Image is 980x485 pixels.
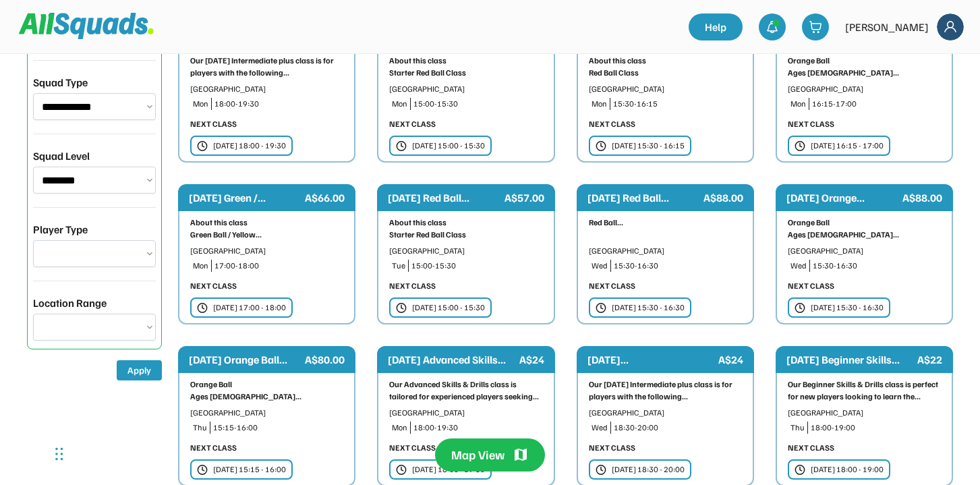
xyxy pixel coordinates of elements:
[389,217,542,241] div: About this class Starter Red Ball Class
[811,140,884,152] div: [DATE] 16:15 - 17:00
[788,378,941,403] div: Our Beginner Skills & Drills class is perfect for new players looking to learn the...
[392,422,407,434] div: Mon
[19,13,154,38] img: Squad%20Logo.svg
[811,422,941,434] div: 18:00-19:00
[813,260,941,272] div: 15:30-16:30
[389,280,436,292] div: NEXT CLASS
[392,260,405,272] div: Tue
[613,98,742,110] div: 15:30-16:15
[214,260,343,272] div: 17:00-18:00
[519,351,544,368] div: A$24
[589,118,635,130] div: NEXT CLASS
[190,245,343,257] div: [GEOGRAPHIC_DATA]
[190,118,237,130] div: NEXT CLASS
[305,351,345,368] div: A$80.00
[592,422,608,434] div: Wed
[389,407,542,419] div: [GEOGRAPHIC_DATA]
[612,302,685,314] div: [DATE] 15:30 - 16:30
[809,20,822,34] img: shopping-cart-01%20%281%29.svg
[596,140,606,152] img: clock.svg
[587,351,716,368] div: [DATE]...
[33,148,90,164] div: Squad Level
[589,378,742,403] div: Our [DATE] Intermediate plus class is for players with the following...
[213,422,343,434] div: 15:15-16:00
[33,74,88,90] div: Squad Type
[788,118,834,130] div: NEXT CLASS
[788,280,834,292] div: NEXT CLASS
[589,280,635,292] div: NEXT CLASS
[190,55,343,79] div: Our [DATE] Intermediate plus class is for players with the following...
[305,190,345,206] div: A$66.00
[795,302,805,314] img: clock.svg
[117,360,162,380] button: Apply
[389,245,542,257] div: [GEOGRAPHIC_DATA]
[189,351,302,368] div: [DATE] Orange Ball...
[937,13,964,40] img: Frame%2018.svg
[788,83,941,95] div: [GEOGRAPHIC_DATA]
[412,302,485,314] div: [DATE] 15:00 - 15:30
[190,217,343,241] div: About this class Green Ball / Yellow...
[190,407,343,419] div: [GEOGRAPHIC_DATA]
[790,98,806,110] div: Mon
[389,55,542,79] div: About this class Starter Red Ball Class
[413,98,542,110] div: 15:00-15:30
[193,422,207,434] div: Thu
[190,378,343,403] div: Orange Ball Ages [DEMOGRAPHIC_DATA]...
[718,351,743,368] div: A$24
[614,422,742,434] div: 18:30-20:00
[788,407,941,419] div: [GEOGRAPHIC_DATA]
[703,190,743,206] div: A$88.00
[396,302,407,314] img: clock.svg
[389,378,542,403] div: Our Advanced Skills & Drills class is tailored for experienced players seeking...
[612,140,685,152] div: [DATE] 15:30 - 16:15
[812,98,941,110] div: 16:15-17:00
[589,245,742,257] div: [GEOGRAPHIC_DATA]
[396,140,407,152] img: clock.svg
[790,422,805,434] div: Thu
[197,140,208,152] img: clock.svg
[389,118,436,130] div: NEXT CLASS
[917,351,942,368] div: A$22
[213,140,286,152] div: [DATE] 18:00 - 19:30
[795,140,805,152] img: clock.svg
[197,302,208,314] img: clock.svg
[412,140,485,152] div: [DATE] 15:00 - 15:30
[389,83,542,95] div: [GEOGRAPHIC_DATA]
[388,351,516,368] div: [DATE] Advanced Skills...
[689,13,743,40] a: Help
[788,217,941,241] div: Orange Ball Ages [DEMOGRAPHIC_DATA]...
[589,55,742,79] div: About this class Red Ball Class
[589,217,742,229] div: Red Ball...
[33,295,107,311] div: Location Range
[786,351,915,368] div: [DATE] Beginner Skills...
[589,83,742,95] div: [GEOGRAPHIC_DATA]
[592,98,607,110] div: Mon
[190,280,237,292] div: NEXT CLASS
[193,98,208,110] div: Mon
[790,260,807,272] div: Wed
[766,20,779,34] img: bell-03%20%281%29.svg
[811,302,884,314] div: [DATE] 15:30 - 16:30
[392,98,407,110] div: Mon
[614,260,742,272] div: 15:30-16:30
[413,422,542,434] div: 18:00-19:30
[193,260,208,272] div: Mon
[596,302,606,314] img: clock.svg
[587,190,701,206] div: [DATE] Red Ball...
[33,221,88,237] div: Player Type
[388,190,501,206] div: [DATE] Red Ball...
[190,83,343,95] div: [GEOGRAPHIC_DATA]
[592,260,608,272] div: Wed
[902,190,942,206] div: A$88.00
[214,98,343,110] div: 18:00-19:30
[189,190,302,206] div: [DATE] Green /...
[411,260,542,272] div: 15:00-15:30
[589,407,742,419] div: [GEOGRAPHIC_DATA]
[213,302,286,314] div: [DATE] 17:00 - 18:00
[786,190,900,206] div: [DATE] Orange...
[451,447,505,463] div: Map View
[505,190,544,206] div: A$57.00
[845,19,929,35] div: [PERSON_NAME]
[788,245,941,257] div: [GEOGRAPHIC_DATA]
[788,55,941,79] div: Orange Ball Ages [DEMOGRAPHIC_DATA]...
